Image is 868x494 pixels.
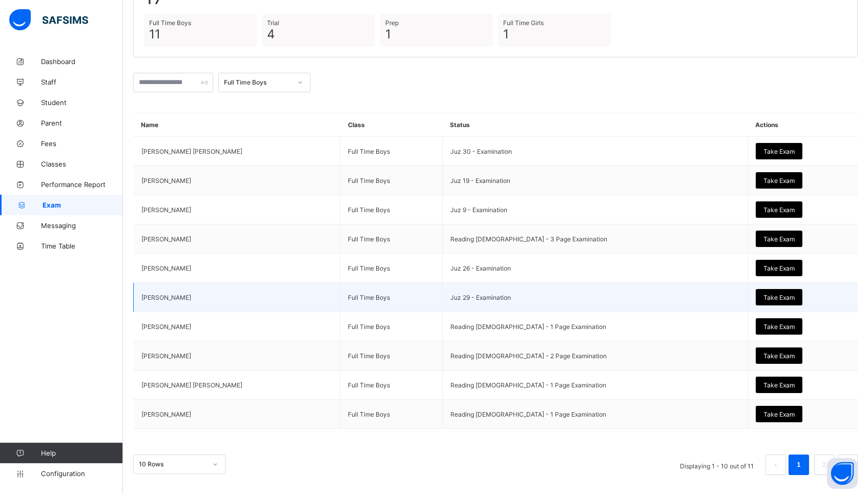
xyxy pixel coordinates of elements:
[340,312,443,341] td: Full Time Boys
[340,166,443,195] td: Full Time Boys
[819,458,829,471] a: 2
[41,221,123,230] span: Messaging
[442,113,748,137] th: Status
[224,79,292,87] div: Full Time Boys
[340,370,443,400] td: Full Time Boys
[134,113,340,137] th: Name
[134,312,340,341] td: [PERSON_NAME]
[43,201,123,209] span: Exam
[763,235,795,243] span: Take Exam
[41,57,123,66] span: Dashboard
[41,98,123,107] span: Student
[41,78,123,86] span: Staff
[442,312,748,341] td: Reading [DEMOGRAPHIC_DATA] - 1 Page Examination
[837,455,858,475] li: 下一页
[385,27,488,42] span: 1
[766,455,786,475] li: 上一页
[789,455,809,475] li: 1
[442,224,748,254] td: Reading [DEMOGRAPHIC_DATA] - 3 Page Examination
[748,113,858,137] th: Actions
[442,341,748,370] td: Reading [DEMOGRAPHIC_DATA] - 2 Page Examination
[149,27,252,42] span: 11
[41,180,123,189] span: Performance Report
[134,224,340,254] td: [PERSON_NAME]
[340,400,443,429] td: Full Time Boys
[41,449,122,457] span: Help
[503,27,606,42] span: 1
[763,177,795,184] span: Take Exam
[134,400,340,429] td: [PERSON_NAME]
[149,19,252,27] span: Full Time Boys
[134,195,340,224] td: [PERSON_NAME]
[442,137,748,166] td: Juz 30 - Examination
[763,264,795,272] span: Take Exam
[442,283,748,312] td: Juz 29 - Examination
[763,381,795,389] span: Take Exam
[134,341,340,370] td: [PERSON_NAME]
[766,455,786,475] button: prev page
[41,139,123,148] span: Fees
[134,137,340,166] td: [PERSON_NAME] [PERSON_NAME]
[442,254,748,283] td: Juz 26 - Examination
[267,27,369,42] span: 4
[763,148,795,155] span: Take Exam
[41,242,123,250] span: Time Table
[442,195,748,224] td: Juz 9 - Examination
[340,341,443,370] td: Full Time Boys
[340,224,443,254] td: Full Time Boys
[763,206,795,214] span: Take Exam
[134,283,340,312] td: [PERSON_NAME]
[827,458,858,489] button: Open asap
[340,283,443,312] td: Full Time Boys
[672,455,761,475] li: Displaying 1 - 10 out of 11
[442,166,748,195] td: Juz 19 - Examination
[41,160,123,168] span: Classes
[763,352,795,360] span: Take Exam
[763,323,795,331] span: Take Exam
[139,461,206,468] div: 10 Rows
[503,19,606,27] span: Full Time Girls
[814,455,835,475] li: 2
[134,254,340,283] td: [PERSON_NAME]
[267,19,369,27] span: Trial
[134,370,340,400] td: [PERSON_NAME] [PERSON_NAME]
[134,166,340,195] td: [PERSON_NAME]
[41,119,123,127] span: Parent
[340,113,443,137] th: Class
[41,469,122,478] span: Configuration
[442,400,748,429] td: Reading [DEMOGRAPHIC_DATA] - 1 Page Examination
[442,370,748,400] td: Reading [DEMOGRAPHIC_DATA] - 1 Page Examination
[794,458,803,471] a: 1
[837,455,858,475] button: next page
[763,410,795,418] span: Take Exam
[340,195,443,224] td: Full Time Boys
[763,294,795,301] span: Take Exam
[340,137,443,166] td: Full Time Boys
[9,9,88,31] img: safsims
[385,19,488,27] span: Prep
[340,254,443,283] td: Full Time Boys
